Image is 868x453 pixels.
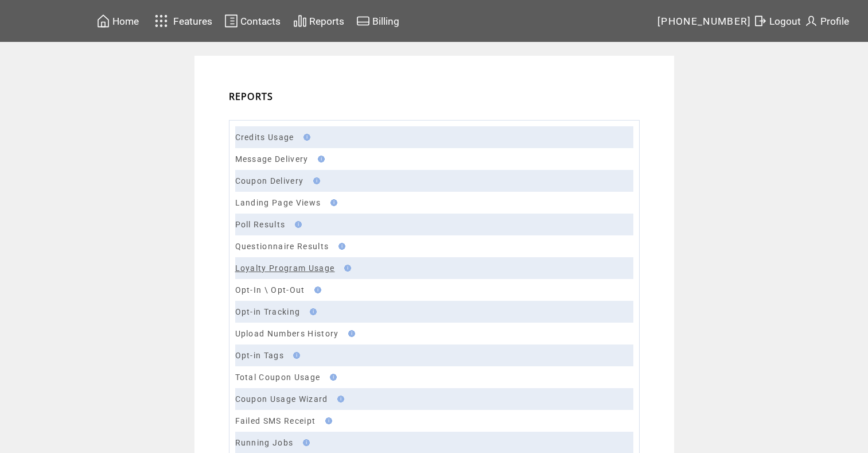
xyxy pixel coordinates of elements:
[235,351,285,360] a: Opt-in Tags
[235,198,321,207] a: Landing Page Views
[235,416,316,425] a: Failed SMS Receipt
[235,307,301,316] a: Opt-in Tracking
[95,12,141,30] a: Home
[804,14,818,28] img: profile.svg
[291,12,346,30] a: Reports
[240,16,281,27] span: Contacts
[235,285,305,295] a: Opt-In \ Opt-Out
[769,16,801,27] span: Logout
[803,12,851,30] a: Profile
[341,265,351,272] img: help.gif
[306,308,317,315] img: help.gif
[335,243,345,250] img: help.gif
[290,352,300,359] img: help.gif
[322,417,332,424] img: help.gif
[372,16,399,27] span: Billing
[311,286,321,293] img: help.gif
[223,12,282,30] a: Contacts
[356,14,370,28] img: creidtcard.svg
[309,16,344,27] span: Reports
[235,220,286,229] a: Poll Results
[355,12,401,30] a: Billing
[235,329,339,338] a: Upload Numbers History
[299,439,310,446] img: help.gif
[112,16,139,27] span: Home
[345,330,355,337] img: help.gif
[235,394,328,404] a: Coupon Usage Wizard
[173,16,212,27] span: Features
[235,438,294,447] a: Running Jobs
[224,14,238,28] img: contacts.svg
[235,133,294,142] a: Credits Usage
[752,12,803,30] a: Logout
[326,374,337,381] img: help.gif
[235,264,335,273] a: Loyalty Program Usage
[753,14,767,28] img: exit.svg
[150,10,215,32] a: Features
[151,11,172,30] img: features.svg
[291,221,302,228] img: help.gif
[327,199,337,206] img: help.gif
[820,16,849,27] span: Profile
[314,156,325,162] img: help.gif
[235,373,321,382] a: Total Coupon Usage
[229,90,274,103] span: REPORTS
[235,154,309,164] a: Message Delivery
[96,14,110,28] img: home.svg
[300,134,310,141] img: help.gif
[657,16,752,27] span: [PHONE_NUMBER]
[334,396,344,402] img: help.gif
[293,14,307,28] img: chart.svg
[310,177,320,184] img: help.gif
[235,176,304,185] a: Coupon Delivery
[235,242,329,251] a: Questionnaire Results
